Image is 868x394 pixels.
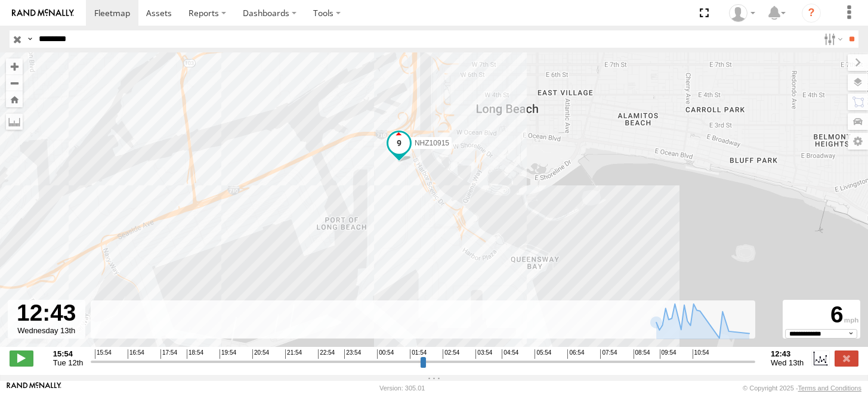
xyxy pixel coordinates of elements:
[660,349,677,359] span: 09:54
[128,349,144,359] span: 16:54
[95,349,112,359] span: 15:54
[53,349,84,358] strong: 15:54
[410,349,427,359] span: 01:54
[10,350,33,366] label: Play/Stop
[6,75,23,91] button: Zoom out
[377,349,394,359] span: 00:54
[784,302,858,329] div: 6
[634,349,650,359] span: 08:54
[771,358,804,367] span: Wed 13th Aug 2025
[252,349,269,359] span: 20:54
[379,384,425,392] div: Version: 305.01
[187,349,203,359] span: 18:54
[285,349,302,359] span: 21:54
[693,349,709,359] span: 10:54
[318,349,335,359] span: 22:54
[220,349,236,359] span: 19:54
[600,349,617,359] span: 07:54
[6,58,23,75] button: Zoom in
[6,91,23,107] button: Zoom Home
[160,349,177,359] span: 17:54
[344,349,361,359] span: 23:54
[502,349,518,359] span: 04:54
[835,350,858,366] label: Close
[25,30,35,48] label: Search Query
[535,349,551,359] span: 05:54
[771,349,804,358] strong: 12:43
[475,349,492,359] span: 03:54
[414,139,449,147] span: NHZ10915
[567,349,584,359] span: 06:54
[6,113,23,130] label: Measure
[443,349,459,359] span: 02:54
[725,4,759,22] div: Zulema McIntosch
[819,30,845,48] label: Search Filter Options
[12,9,74,17] img: rand-logo.svg
[802,4,821,23] i: ?
[848,133,868,150] label: Map Settings
[743,384,861,392] div: © Copyright 2025 -
[7,382,61,394] a: Visit our Website
[798,384,861,392] a: Terms and Conditions
[53,358,84,367] span: Tue 12th Aug 2025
